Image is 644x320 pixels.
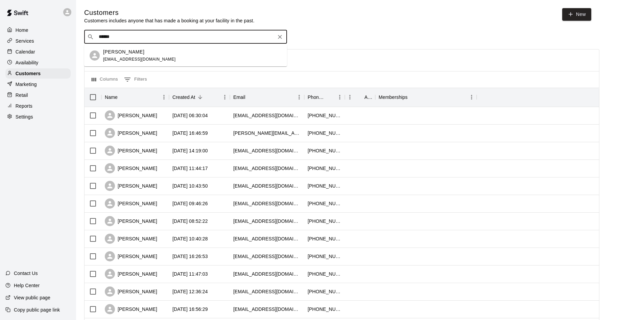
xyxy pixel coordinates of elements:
[308,253,341,260] div: +17149430872
[16,103,32,109] p: Reports
[233,218,301,225] div: maxkelley7@icloud.com
[14,306,60,313] p: Copy public page link
[325,92,335,102] button: Sort
[16,81,37,88] p: Marketing
[308,306,341,313] div: +17143067415
[5,101,71,111] a: Reports
[14,270,38,277] p: Contact Us
[233,165,301,172] div: wmcuan22@yahoo.com
[5,25,71,35] a: Home
[355,92,364,102] button: Sort
[308,183,341,189] div: +17147202007
[5,68,71,79] a: Customers
[118,92,127,102] button: Sort
[101,88,169,107] div: Name
[294,92,304,102] button: Menu
[5,58,71,68] a: Availability
[105,88,118,107] div: Name
[308,200,341,207] div: +17143105689
[14,282,40,289] p: Help Center
[105,110,157,121] div: [PERSON_NAME]
[562,8,591,21] a: New
[105,216,157,226] div: [PERSON_NAME]
[233,288,301,295] div: clporter23@yahoo.com
[304,88,345,107] div: Phone Number
[233,147,301,154] div: shanetmaguire12345@yahoo.com
[195,92,205,102] button: Sort
[16,70,41,77] p: Customers
[84,17,255,24] p: Customers includes anyone that has made a booking at your facility in the past.
[233,130,301,136] div: rudy.m.gomez@gmail.com
[159,92,169,102] button: Menu
[345,92,355,102] button: Menu
[233,253,301,260] div: rbenites23@gmail.com
[172,147,208,154] div: 2025-08-11 14:19:00
[5,90,71,100] a: Retail
[172,200,208,207] div: 2025-08-07 09:46:26
[233,183,301,189] div: rcevallos@earthsavers.com
[105,251,157,261] div: [PERSON_NAME]
[105,198,157,209] div: [PERSON_NAME]
[103,57,176,62] span: [EMAIL_ADDRESS][DOMAIN_NAME]
[105,234,157,244] div: [PERSON_NAME]
[308,130,341,136] div: +17149436498
[308,165,341,172] div: +18054047553
[172,112,208,119] div: 2025-08-15 06:30:04
[275,32,285,42] button: Clear
[90,50,100,61] div: Alvaro Rosales
[169,88,230,107] div: Created At
[245,92,255,102] button: Sort
[308,235,341,242] div: +17143986453
[172,183,208,189] div: 2025-08-07 10:43:50
[308,147,341,154] div: +19494125103
[105,181,157,191] div: [PERSON_NAME]
[172,235,208,242] div: 2025-08-02 10:40:28
[172,130,208,136] div: 2025-08-13 16:46:59
[172,288,208,295] div: 2025-07-25 12:36:24
[105,146,157,156] div: [PERSON_NAME]
[233,88,245,107] div: Email
[172,253,208,260] div: 2025-08-01 16:26:53
[172,306,208,313] div: 2025-07-24 16:56:29
[308,112,341,119] div: +16072676161
[335,92,345,102] button: Menu
[14,294,50,301] p: View public page
[5,112,71,122] a: Settings
[345,88,375,107] div: Age
[122,74,149,85] button: Show filters
[16,48,35,55] p: Calendar
[233,235,301,242] div: jrnjanet@hotmail.com
[364,88,372,107] div: Age
[230,88,304,107] div: Email
[220,92,230,102] button: Menu
[308,88,325,107] div: Phone Number
[308,218,341,225] div: +19492582651
[308,288,341,295] div: +17149041193
[84,30,287,44] div: Search customers by name or email
[16,27,28,34] p: Home
[105,269,157,279] div: [PERSON_NAME]
[5,36,71,46] a: Services
[16,38,34,44] p: Services
[90,74,120,85] button: Select columns
[233,112,301,119] div: jpgillette18@gmail.com
[5,47,71,57] a: Calendar
[172,271,208,277] div: 2025-07-28 11:47:03
[5,79,71,89] a: Marketing
[103,48,144,56] p: [PERSON_NAME]
[172,88,195,107] div: Created At
[233,200,301,207] div: tomweeda@gmail.com
[16,113,33,120] p: Settings
[105,163,157,173] div: [PERSON_NAME]
[172,165,208,172] div: 2025-08-08 11:44:17
[308,271,341,277] div: +17143050272
[105,286,157,297] div: [PERSON_NAME]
